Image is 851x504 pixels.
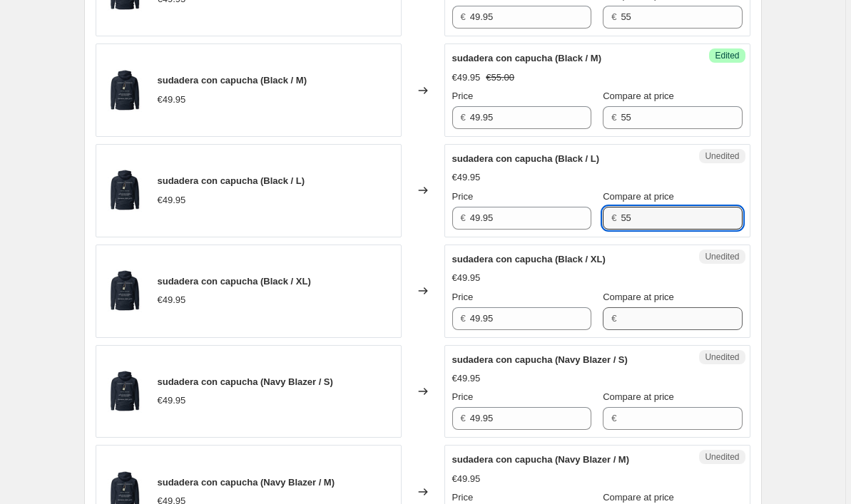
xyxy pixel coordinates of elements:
[452,371,481,386] div: €49.95
[486,71,514,85] strike: €55.00
[461,212,466,223] span: €
[452,191,474,202] span: Price
[461,313,466,324] span: €
[158,376,333,387] span: sudadera con capucha (Navy Blazer / S)
[452,454,630,465] span: sudadera con capucha (Navy Blazer / M)
[461,11,466,22] span: €
[158,293,186,307] div: €49.95
[452,170,481,185] div: €49.95
[461,112,466,123] span: €
[705,150,739,162] span: Unedited
[158,75,307,86] span: sudadera con capucha (Black / M)
[603,292,674,302] span: Compare at price
[103,370,146,413] img: cotton-heritage-m2580-i-unisex-premium-pullover-hoodie-navy-blazer-back-68d578a260dc0_80x.jpg
[452,391,474,402] span: Price
[158,477,335,488] span: sudadera con capucha (Navy Blazer / M)
[452,53,602,63] span: sudadera con capucha (Black / M)
[611,413,616,423] span: €
[611,212,616,223] span: €
[158,276,311,287] span: sudadera con capucha (Black / XL)
[705,451,739,463] span: Unedited
[603,191,674,202] span: Compare at price
[103,269,146,312] img: cotton-heritage-m2580-i-unisex-premium-pullover-hoodie-navy-blazer-back-68d578a260dc0_80x.jpg
[103,169,146,212] img: cotton-heritage-m2580-i-unisex-premium-pullover-hoodie-navy-blazer-back-68d578a260dc0_80x.jpg
[452,271,481,285] div: €49.95
[611,313,616,324] span: €
[603,91,674,101] span: Compare at price
[705,351,739,363] span: Unedited
[158,175,305,186] span: sudadera con capucha (Black / L)
[452,292,474,302] span: Price
[452,91,474,101] span: Price
[611,112,616,123] span: €
[452,472,481,486] div: €49.95
[611,11,616,22] span: €
[158,93,186,107] div: €49.95
[603,391,674,402] span: Compare at price
[452,153,600,164] span: sudadera con capucha (Black / L)
[103,69,146,112] img: cotton-heritage-m2580-i-unisex-premium-pullover-hoodie-navy-blazer-back-68d578a260dc0_80x.jpg
[452,354,628,365] span: sudadera con capucha (Navy Blazer / S)
[461,413,466,423] span: €
[158,394,186,408] div: €49.95
[158,193,186,207] div: €49.95
[452,492,474,503] span: Price
[715,50,739,61] span: Edited
[452,254,606,264] span: sudadera con capucha (Black / XL)
[603,492,674,503] span: Compare at price
[705,251,739,262] span: Unedited
[452,71,481,85] div: €49.95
